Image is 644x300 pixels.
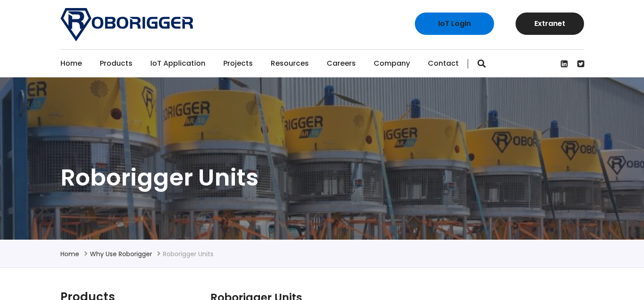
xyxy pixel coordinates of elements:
[90,249,152,258] a: Why use Roborigger
[163,249,213,259] li: Roborigger Units
[223,50,253,77] a: Projects
[374,50,410,77] a: Company
[150,50,205,77] a: IoT Application
[60,8,193,41] img: Roborigger
[100,50,132,77] a: Products
[60,162,584,193] h1: Roborigger Units
[327,50,356,77] a: Careers
[60,50,82,77] a: Home
[271,50,309,77] a: Resources
[516,13,584,35] a: Extranet
[428,50,459,77] a: Contact
[415,13,494,35] a: IoT Login
[60,249,79,258] a: Home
